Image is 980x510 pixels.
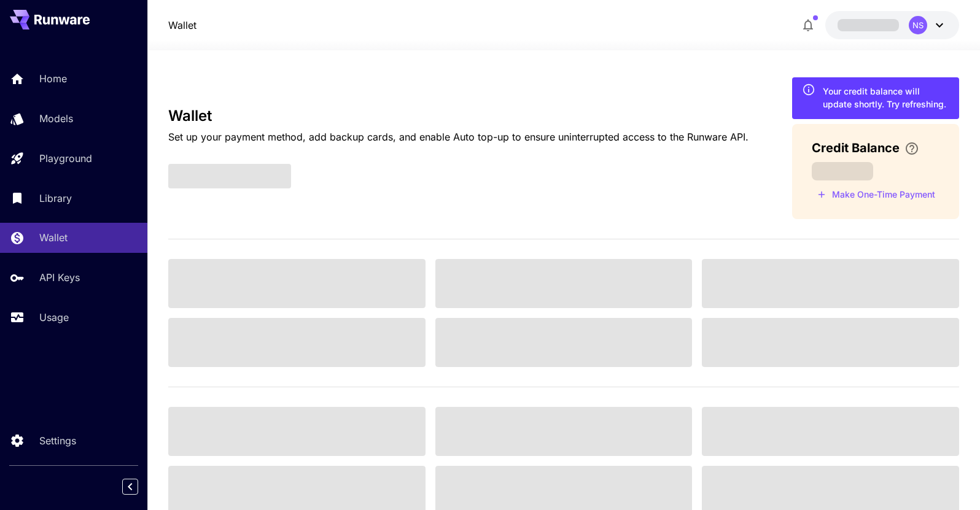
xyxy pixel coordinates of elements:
[39,191,72,206] p: Library
[39,111,73,126] p: Models
[168,107,749,125] h3: Wallet
[39,230,68,245] p: Wallet
[39,71,67,86] p: Home
[39,151,92,166] p: Playground
[122,479,138,495] button: Collapse sidebar
[909,16,927,34] div: NS
[39,310,69,325] p: Usage
[168,18,196,33] nav: breadcrumb
[812,185,941,204] button: Make a one-time, non-recurring payment
[825,11,959,39] button: NS
[823,85,949,110] div: Your credit balance will update shortly. Try refreshing.
[131,476,147,498] div: Collapse sidebar
[812,139,900,157] span: Credit Balance
[39,433,76,448] p: Settings
[168,129,749,144] p: Set up your payment method, add backup cards, and enable Auto top-up to ensure uninterrupted acce...
[168,18,196,33] a: Wallet
[39,270,80,285] p: API Keys
[900,141,924,156] button: Enter your card details and choose an Auto top-up amount to avoid service interruptions. We'll au...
